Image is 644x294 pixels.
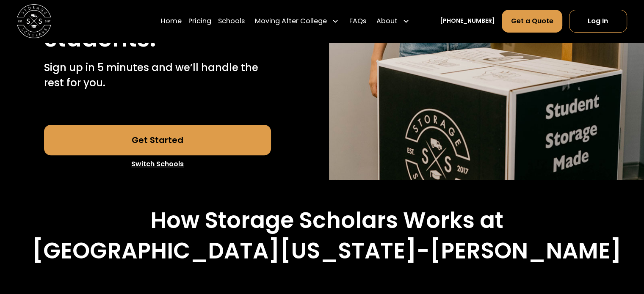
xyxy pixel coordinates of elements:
[44,155,271,173] a: Switch Schools
[440,17,495,26] a: [PHONE_NUMBER]
[32,238,622,264] h2: [GEOGRAPHIC_DATA][US_STATE]-[PERSON_NAME]
[252,9,342,33] div: Moving After College
[44,60,271,91] p: Sign up in 5 minutes and we’ll handle the rest for you.
[502,10,562,33] a: Get a Quote
[349,9,366,33] a: FAQs
[255,16,327,26] div: Moving After College
[44,125,271,155] a: Get Started
[161,9,182,33] a: Home
[188,9,211,33] a: Pricing
[17,4,51,38] img: Storage Scholars main logo
[376,16,398,26] div: About
[44,26,156,52] h1: students.
[569,10,627,33] a: Log In
[218,9,245,33] a: Schools
[373,9,413,33] div: About
[150,207,503,234] h2: How Storage Scholars Works at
